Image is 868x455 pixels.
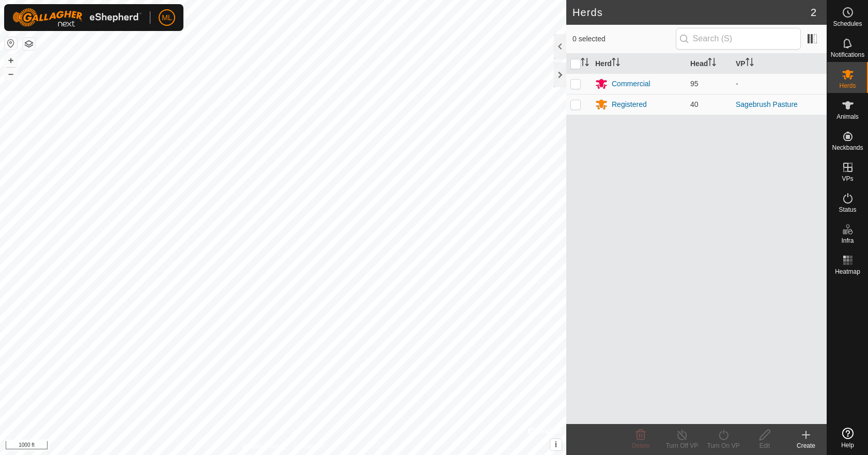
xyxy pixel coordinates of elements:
div: Turn Off VP [661,441,703,450]
button: i [550,439,562,450]
p-sorticon: Activate to sort [708,59,716,68]
div: Edit [744,441,785,450]
td: - [732,73,827,94]
div: Registered [612,99,647,110]
div: Commercial [612,79,650,89]
div: Create [785,441,827,450]
span: 40 [690,100,699,108]
span: 0 selected [572,34,676,44]
div: Turn On VP [703,441,744,450]
a: Privacy Policy [242,442,281,451]
span: 95 [690,80,699,88]
span: Help [841,442,854,448]
button: Map Layers [23,38,35,50]
a: Help [827,423,868,452]
span: VPs [842,176,853,182]
button: Reset Map [5,37,17,50]
img: Gallagher Logo [12,8,142,27]
button: – [5,68,17,80]
span: Herds [839,83,856,89]
span: Neckbands [832,145,863,151]
span: i [555,440,557,449]
span: Status [839,207,856,213]
button: + [5,54,17,67]
th: Herd [591,54,686,74]
h2: Herds [572,6,811,19]
span: ML [162,12,172,23]
span: Schedules [833,21,862,27]
span: Infra [841,238,854,244]
p-sorticon: Activate to sort [746,59,754,68]
p-sorticon: Activate to sort [612,59,620,68]
input: Search (S) [676,28,801,50]
a: Sagebrush Pasture [736,100,798,108]
span: Animals [836,114,859,120]
span: Notifications [831,52,864,58]
th: Head [686,54,732,74]
span: Delete [632,442,650,449]
th: VP [732,54,827,74]
p-sorticon: Activate to sort [581,59,589,68]
span: Heatmap [835,269,860,275]
a: Contact Us [293,442,324,451]
span: 2 [811,5,816,20]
